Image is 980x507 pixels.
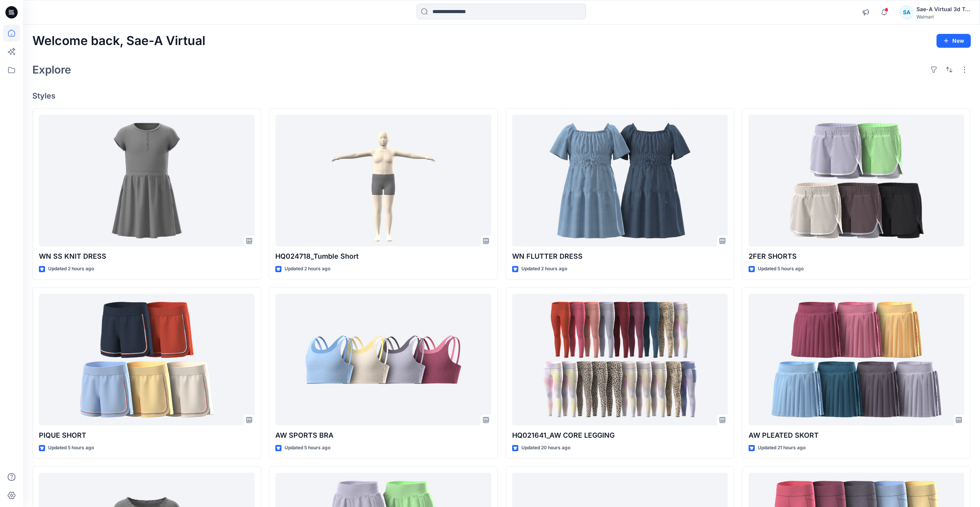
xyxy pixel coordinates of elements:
p: 2FER SHORTS [749,251,964,262]
a: WN SS KNIT DRESS [39,115,255,247]
p: WN FLUTTER DRESS [512,251,728,262]
p: Updated 5 hours ago [285,444,330,452]
a: AW SPORTS BRA [275,294,491,426]
div: Sae-A Virtual 3d Team [916,5,970,14]
a: HQ024718_Tumble Short [275,115,491,247]
div: SA [900,5,913,19]
div: Walmart [916,14,970,20]
h2: Explore [32,64,71,76]
a: PIQUE SHORT [39,294,255,426]
a: AW PLEATED SKORT [749,294,964,426]
p: Updated 5 hours ago [48,444,94,452]
h4: Styles [32,91,971,100]
p: Updated 2 hours ago [48,265,94,273]
a: 2FER SHORTS [749,115,964,247]
a: WN FLUTTER DRESS [512,115,728,247]
h2: Welcome back, Sae-A Virtual [32,34,205,48]
p: PIQUE SHORT [39,430,255,441]
p: Updated 20 hours ago [521,444,570,452]
p: AW SPORTS BRA [275,430,491,441]
button: New [936,34,971,48]
p: HQ024718_Tumble Short [275,251,491,262]
p: Updated 2 hours ago [285,265,330,273]
p: Updated 5 hours ago [758,265,804,273]
p: WN SS KNIT DRESS [39,251,255,262]
p: Updated 21 hours ago [758,444,806,452]
p: HQ021641_AW CORE LEGGING [512,430,728,441]
p: Updated 2 hours ago [521,265,567,273]
p: AW PLEATED SKORT [749,430,964,441]
a: HQ021641_AW CORE LEGGING [512,294,728,426]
